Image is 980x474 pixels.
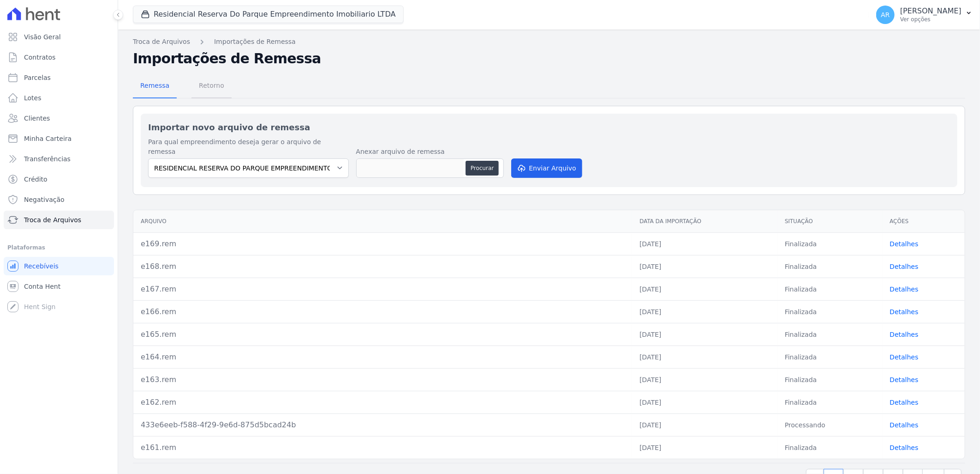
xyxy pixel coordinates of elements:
button: AR [PERSON_NAME] Ver opções [869,2,980,28]
a: Transferências [4,150,114,168]
span: Crédito [24,175,48,184]
div: e167.rem [141,284,625,295]
td: [DATE] [632,368,777,391]
td: Finalizada [777,300,883,323]
a: Detalhes [890,286,919,293]
td: Processando [777,413,883,436]
div: e162.rem [141,397,625,408]
td: Finalizada [777,368,883,391]
span: Visão Geral [24,32,61,42]
td: Finalizada [777,232,883,255]
a: Detalhes [890,240,919,248]
th: Ações [883,210,965,233]
a: Importações de Remessa [214,37,296,47]
span: Parcelas [24,73,51,82]
td: [DATE] [632,278,777,300]
a: Parcelas [4,68,114,87]
a: Lotes [4,89,114,107]
td: Finalizada [777,346,883,368]
a: Negativação [4,190,114,209]
button: Enviar Arquivo [511,158,582,178]
p: [PERSON_NAME] [900,6,962,16]
td: [DATE] [632,232,777,255]
td: Finalizada [777,255,883,278]
td: Finalizada [777,323,883,346]
th: Situação [777,210,883,233]
div: e168.rem [141,261,625,272]
a: Detalhes [890,331,919,338]
td: [DATE] [632,436,777,459]
nav: Tab selector [133,74,232,98]
button: Residencial Reserva Do Parque Empreendimento Imobiliario LTDA [133,6,404,23]
div: e165.rem [141,329,625,340]
a: Detalhes [890,421,919,429]
td: [DATE] [632,346,777,368]
span: Troca de Arquivos [24,215,81,225]
a: Troca de Arquivos [4,211,114,229]
span: Lotes [24,93,42,103]
div: e164.rem [141,352,625,363]
div: e163.rem [141,374,625,385]
a: Detalhes [890,376,919,383]
span: Transferências [24,154,71,164]
span: Remessa [135,76,175,95]
a: Visão Geral [4,28,114,46]
a: Clientes [4,109,114,128]
td: [DATE] [632,255,777,278]
label: Para qual empreendimento deseja gerar o arquivo de remessa [148,137,349,157]
div: Plataformas [7,242,110,253]
a: Contratos [4,48,114,67]
span: Negativação [24,195,65,204]
h2: Importações de Remessa [133,50,965,67]
div: 433e6eeb-f588-4f29-9e6d-875d5bcad24b [141,419,625,431]
a: Remessa [133,74,177,98]
label: Anexar arquivo de remessa [356,147,504,157]
a: Detalhes [890,444,919,451]
span: AR [881,12,890,18]
a: Detalhes [890,263,919,270]
a: Minha Carteira [4,129,114,148]
div: e169.rem [141,238,625,249]
span: Minha Carteira [24,134,72,143]
a: Conta Hent [4,277,114,296]
button: Procurar [466,161,499,176]
td: Finalizada [777,391,883,413]
h2: Importar novo arquivo de remessa [148,121,950,134]
span: Clientes [24,114,50,123]
p: Ver opções [900,16,962,23]
td: [DATE] [632,413,777,436]
td: Finalizada [777,278,883,300]
div: e161.rem [141,442,625,453]
span: Contratos [24,53,55,62]
span: Retorno [193,76,230,95]
a: Troca de Arquivos [133,37,190,47]
nav: Breadcrumb [133,37,965,47]
a: Retorno [191,74,232,98]
span: Conta Hent [24,282,60,291]
td: Finalizada [777,436,883,459]
a: Detalhes [890,353,919,361]
th: Arquivo [133,210,632,233]
td: [DATE] [632,323,777,346]
th: Data da Importação [632,210,777,233]
a: Recebíveis [4,257,114,275]
td: [DATE] [632,391,777,413]
td: [DATE] [632,300,777,323]
div: e166.rem [141,306,625,317]
a: Crédito [4,170,114,188]
a: Detalhes [890,308,919,316]
a: Detalhes [890,399,919,406]
span: Recebíveis [24,261,59,271]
